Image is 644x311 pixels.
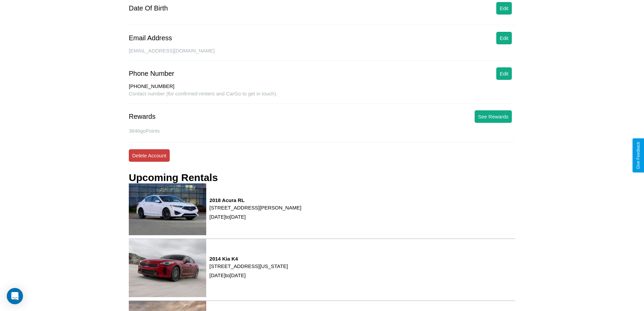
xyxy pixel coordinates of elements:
img: rental [129,183,206,235]
div: Phone Number [129,70,174,77]
div: Date Of Birth [129,4,168,12]
div: [EMAIL_ADDRESS][DOMAIN_NAME] [129,48,515,61]
div: Contact number (for confirmed renters and CarGo to get in touch). [129,91,515,104]
div: Open Intercom Messenger [7,288,23,304]
div: Rewards [129,113,156,120]
p: 3846 goPoints [129,126,515,135]
button: Edit [496,32,512,44]
div: [PHONE_NUMBER] [129,83,515,91]
h3: Upcoming Rentals [129,172,218,183]
p: [DATE] to [DATE] [210,212,302,221]
button: Delete Account [129,149,170,162]
h3: 2014 Kia K4 [210,256,288,262]
button: Edit [496,2,512,15]
button: See Rewards [475,110,512,123]
h3: 2018 Acura RL [210,197,302,203]
p: [STREET_ADDRESS][US_STATE] [210,262,288,271]
p: [STREET_ADDRESS][PERSON_NAME] [210,203,302,212]
img: rental [129,239,206,297]
div: Give Feedback [636,142,641,169]
div: Email Address [129,34,172,42]
button: Edit [496,67,512,80]
p: [DATE] to [DATE] [210,271,288,280]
